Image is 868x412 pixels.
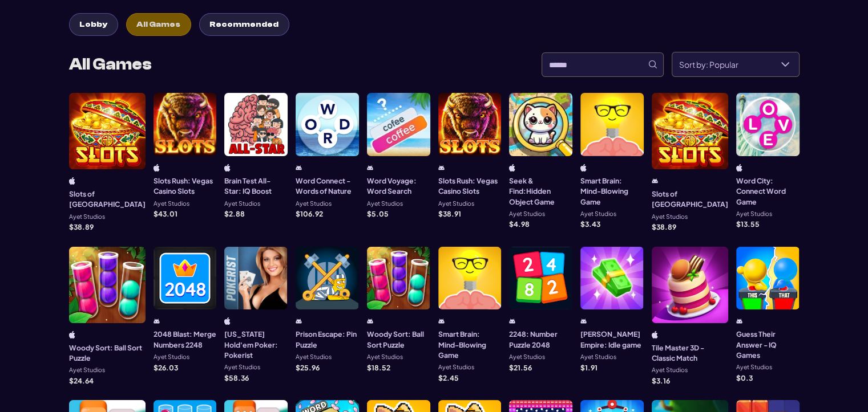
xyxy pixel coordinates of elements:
[509,317,515,325] img: android
[199,13,289,36] button: Recommended
[296,176,359,197] h3: Word Connect - Words of Nature
[438,164,445,172] img: android
[736,317,742,325] img: android
[154,317,160,325] img: android
[509,211,545,217] p: Ayet Studios
[224,176,288,197] h3: Brain Test All-Star: IQ Boost
[224,374,249,381] p: $ 58.36
[224,364,260,370] p: Ayet Studios
[509,364,532,371] p: $ 21.56
[509,354,545,360] p: Ayet Studios
[509,164,515,172] img: ios
[296,317,302,325] img: android
[652,177,658,185] img: android
[154,176,217,197] h3: Slots Rush: Vegas Casino Slots
[69,214,105,220] p: Ayet Studios
[438,201,474,207] p: Ayet Studios
[509,176,572,207] h3: Seek & Find:Hidden Object Game
[367,364,390,371] p: $ 18.52
[296,210,323,217] p: $ 106.92
[772,52,799,76] div: Sort by: Popular
[509,329,572,350] h3: 2248: Number Puzzle 2048
[154,210,177,217] p: $ 43.01
[69,367,105,373] p: Ayet Studios
[438,210,461,217] p: $ 38.91
[736,164,742,172] img: ios
[438,329,502,360] h3: Smart Brain: Mind-Blowing Game
[652,223,676,230] p: $ 38.89
[154,201,189,207] p: Ayet Studios
[438,364,474,370] p: Ayet Studios
[367,329,430,350] h3: Woody Sort: Ball Sort Puzzle
[224,329,288,360] h3: [US_STATE] Hold'em Poker: Pokerist
[224,201,260,207] p: Ayet Studios
[736,211,772,217] p: Ayet Studios
[580,364,597,371] p: $ 1.91
[652,189,728,210] h3: Slots of [GEOGRAPHIC_DATA]
[652,367,688,373] p: Ayet Studios
[154,164,160,172] img: ios
[69,377,94,384] p: $ 24.64
[438,374,459,381] p: $ 2.45
[209,20,278,30] span: Recommended
[736,374,753,381] p: $ 0.3
[580,329,644,350] h3: [PERSON_NAME] Empire: Idle game
[79,20,107,30] span: Lobby
[580,317,587,325] img: android
[509,221,530,227] p: $ 4.98
[154,354,189,360] p: Ayet Studios
[652,342,728,364] h3: Tile Master 3D - Classic Match
[296,364,320,371] p: $ 25.96
[736,364,772,370] p: Ayet Studios
[296,164,302,172] img: android
[296,329,359,350] h3: Prison Escape: Pin Puzzle
[136,20,180,30] span: All Games
[736,221,760,227] p: $ 13.55
[126,13,191,36] button: All Games
[367,164,373,172] img: android
[296,201,332,207] p: Ayet Studios
[367,354,403,360] p: Ayet Studios
[69,331,75,338] img: ios
[224,164,231,172] img: ios
[580,354,616,360] p: Ayet Studios
[736,176,800,207] h3: Word City: Connect Word Game
[367,201,403,207] p: Ayet Studios
[580,211,616,217] p: Ayet Studios
[69,342,146,364] h3: Woody Sort: Ball Sort Puzzle
[69,189,146,210] h3: Slots of [GEOGRAPHIC_DATA]
[652,377,670,384] p: $ 3.16
[69,13,118,36] button: Lobby
[69,56,152,72] h2: All Games
[224,317,231,325] img: ios
[69,177,75,185] img: ios
[69,223,94,230] p: $ 38.89
[672,52,772,76] span: Sort by: Popular
[367,176,430,197] h3: Word Voyage: Word Search
[367,317,373,325] img: android
[580,221,600,227] p: $ 3.43
[652,331,658,338] img: ios
[154,364,178,371] p: $ 26.03
[296,354,332,360] p: Ayet Studios
[652,214,688,220] p: Ayet Studios
[736,329,800,360] h3: Guess Their Answer - IQ Games
[438,176,502,197] h3: Slots Rush: Vegas Casino Slots
[438,317,445,325] img: android
[154,329,217,350] h3: 2048 Blast: Merge Numbers 2248
[224,210,245,217] p: $ 2.88
[580,164,587,172] img: ios
[367,210,389,217] p: $ 5.05
[580,176,644,207] h3: Smart Brain: Mind-Blowing Game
